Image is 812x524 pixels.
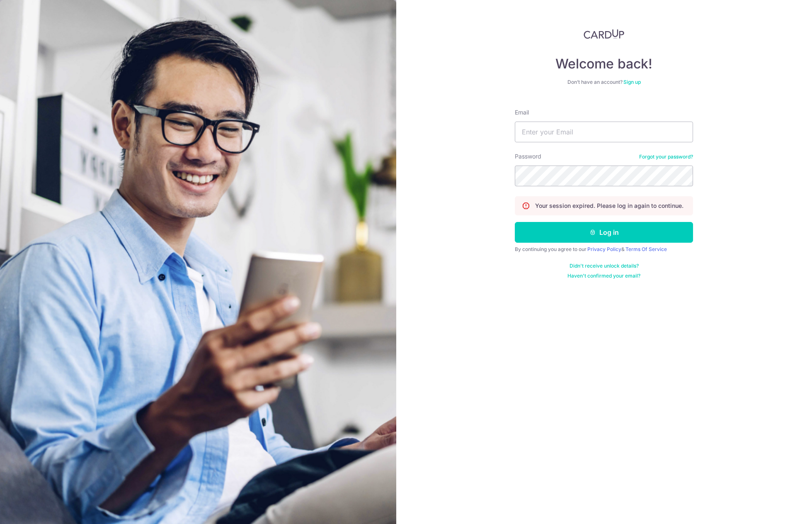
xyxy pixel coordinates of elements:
a: Privacy Policy [587,246,621,252]
div: By continuing you agree to our & [515,246,693,253]
p: Your session expired. Please log in again to continue. [535,202,684,210]
a: Sign up [623,79,641,85]
img: CardUp Logo [584,29,624,39]
a: Terms Of Service [625,246,667,252]
div: Don’t have an account? [515,79,693,85]
label: Password [515,152,541,161]
h4: Welcome back! [515,56,693,72]
a: Didn't receive unlock details? [570,263,639,269]
a: Haven't confirmed your email? [567,273,640,279]
button: Log in [515,222,693,243]
input: Enter your Email [515,122,693,142]
a: Forgot your password? [639,154,693,160]
label: Email [515,108,529,117]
